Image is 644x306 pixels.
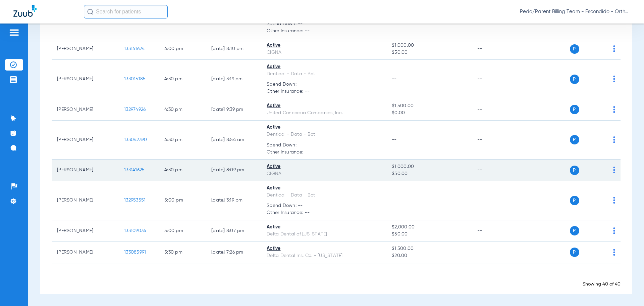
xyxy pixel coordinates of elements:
[52,242,119,263] td: [PERSON_NAME]
[267,149,381,156] span: Other Insurance: --
[570,135,579,144] span: P
[267,202,381,209] span: Spend Down: --
[613,167,615,173] img: group-dot-blue.svg
[392,102,466,110] span: $1,500.00
[13,5,37,17] img: Zuub Logo
[472,220,517,242] td: --
[206,160,261,181] td: [DATE] 8:09 PM
[124,107,146,112] span: 132974926
[52,60,119,99] td: [PERSON_NAME]
[267,102,381,110] div: Active
[583,282,621,287] span: Showing 40 of 40
[52,99,119,121] td: [PERSON_NAME]
[472,99,517,121] td: --
[159,242,206,263] td: 5:30 PM
[610,274,644,306] iframe: Chat Widget
[124,198,146,203] span: 132953551
[206,181,261,220] td: [DATE] 3:19 PM
[570,75,579,84] span: P
[392,42,466,49] span: $1,000.00
[267,20,381,28] span: Spend Down: --
[267,28,381,35] span: Other Insurance: --
[392,198,397,203] span: --
[267,192,381,199] div: Dentical - Data - Bot
[570,196,579,205] span: P
[392,110,466,117] span: $0.00
[267,170,381,177] div: CIGNA
[392,245,466,252] span: $1,500.00
[267,231,381,238] div: Delta Dental of [US_STATE]
[267,124,381,131] div: Active
[206,121,261,160] td: [DATE] 8:54 AM
[613,45,615,52] img: group-dot-blue.svg
[267,163,381,170] div: Active
[570,44,579,54] span: P
[472,181,517,220] td: --
[206,60,261,99] td: [DATE] 3:19 PM
[267,42,381,49] div: Active
[472,60,517,99] td: --
[267,71,381,78] div: Dentical - Data - Bot
[267,131,381,138] div: Dentical - Data - Bot
[159,121,206,160] td: 4:30 PM
[52,38,119,60] td: [PERSON_NAME]
[267,49,381,56] div: CIGNA
[267,245,381,252] div: Active
[613,106,615,113] img: group-dot-blue.svg
[159,60,206,99] td: 4:30 PM
[392,49,466,56] span: $50.00
[206,38,261,60] td: [DATE] 8:10 PM
[267,224,381,231] div: Active
[159,181,206,220] td: 5:00 PM
[124,168,145,172] span: 133141625
[52,220,119,242] td: [PERSON_NAME]
[159,160,206,181] td: 4:30 PM
[267,209,381,216] span: Other Insurance: --
[159,220,206,242] td: 5:00 PM
[472,242,517,263] td: --
[613,197,615,204] img: group-dot-blue.svg
[570,166,579,175] span: P
[472,121,517,160] td: --
[570,226,579,235] span: P
[392,77,397,81] span: --
[570,248,579,257] span: P
[52,181,119,220] td: [PERSON_NAME]
[267,142,381,149] span: Spend Down: --
[472,160,517,181] td: --
[267,185,381,192] div: Active
[52,160,119,181] td: [PERSON_NAME]
[206,242,261,263] td: [DATE] 7:26 PM
[613,249,615,256] img: group-dot-blue.svg
[206,220,261,242] td: [DATE] 8:07 PM
[124,137,147,142] span: 133042390
[159,99,206,121] td: 4:30 PM
[613,227,615,234] img: group-dot-blue.svg
[124,46,145,51] span: 133141624
[392,137,397,142] span: --
[472,38,517,60] td: --
[124,228,146,233] span: 133109034
[392,224,466,231] span: $2,000.00
[206,99,261,121] td: [DATE] 9:39 PM
[392,170,466,177] span: $50.00
[9,29,19,37] img: hamburger-icon
[267,110,381,117] div: United Concordia Companies, Inc.
[159,38,206,60] td: 4:00 PM
[52,121,119,160] td: [PERSON_NAME]
[267,88,381,95] span: Other Insurance: --
[613,76,615,82] img: group-dot-blue.svg
[267,81,381,88] span: Spend Down: --
[392,252,466,259] span: $20.00
[392,163,466,170] span: $1,000.00
[87,9,93,15] img: Search Icon
[520,8,631,15] span: Pedo/Parent Billing Team - Escondido - Ortho | The Super Dentists
[267,63,381,71] div: Active
[267,252,381,259] div: Delta Dental Ins. Co. - [US_STATE]
[124,77,146,81] span: 133015185
[392,231,466,238] span: $50.00
[124,250,146,255] span: 133085991
[84,5,168,18] input: Search for patients
[613,136,615,143] img: group-dot-blue.svg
